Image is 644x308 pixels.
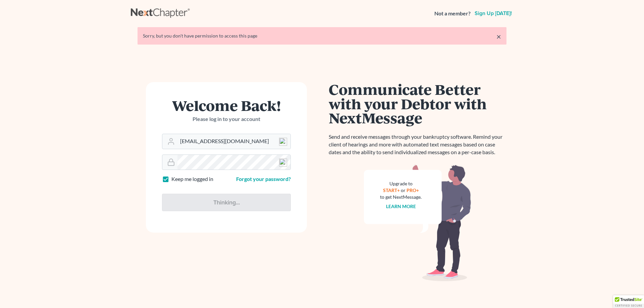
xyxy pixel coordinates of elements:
h1: Welcome Back! [162,98,291,113]
a: Forgot your password? [236,176,291,182]
a: Learn more [386,203,416,209]
h1: Communicate Better with your Debtor with NextMessage [329,82,506,125]
input: Email Address [177,134,290,149]
strong: Not a member? [434,10,471,17]
div: TrustedSite Certified [613,295,644,308]
div: Upgrade to [380,180,422,187]
img: npw-badge-icon-locked.svg [279,138,287,146]
a: Sign up [DATE]! [473,11,513,16]
a: × [496,33,501,41]
div: to get NextMessage. [380,194,422,200]
div: Sorry, but you don't have permission to access this page [143,33,501,39]
p: Send and receive messages through your bankruptcy software. Remind your client of hearings and mo... [329,133,506,156]
a: START+ [383,187,400,193]
img: npw-badge-icon-locked.svg [279,159,287,167]
p: Please log in to your account [162,115,291,123]
a: PRO+ [407,187,419,193]
img: nextmessage_bg-59042aed3d76b12b5cd301f8e5b87938c9018125f34e5fa2b7a6b67550977c72.svg [364,164,471,282]
span: or [401,187,406,193]
label: Keep me logged in [171,175,213,183]
input: Thinking... [162,194,291,211]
